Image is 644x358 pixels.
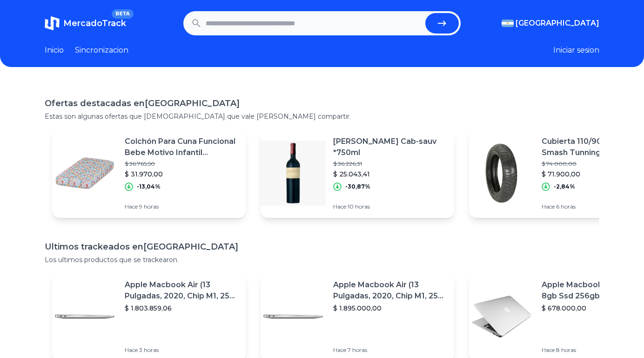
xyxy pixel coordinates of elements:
[261,128,454,218] a: Featured image[PERSON_NAME] Cab-sauv *750ml$ 36.226,31$ 25.043,41-30,87%Hace 10 horas
[45,45,64,56] a: Inicio
[516,18,599,29] span: [GEOGRAPHIC_DATA]
[333,279,447,302] p: Apple Macbook Air (13 Pulgadas, 2020, Chip M1, 256 Gb De Ssd, 8 Gb De Ram) - Plata
[261,141,326,206] img: Featured image
[52,141,117,206] img: Featured image
[45,16,60,31] img: MercadoTrack
[469,284,534,349] img: Featured image
[333,160,447,168] p: $ 36.226,31
[45,255,599,264] p: Los ultimos productos que se trackearon.
[553,45,599,56] button: Iniciar sesion
[52,128,246,218] a: Featured imageColchón Para Cuna Funcional Bebe Motivo Infantil 80x140x9cm$ 36.765,50$ 31.970,00-1...
[125,169,238,179] p: $ 31.970,00
[45,97,599,110] h1: Ofertas destacadas en [GEOGRAPHIC_DATA]
[333,346,447,354] p: Hace 7 horas
[45,240,599,253] h1: Ultimos trackeados en [GEOGRAPHIC_DATA]
[261,284,326,349] img: Featured image
[502,20,514,27] img: Argentina
[112,9,134,19] span: BETA
[333,304,447,313] p: $ 1.895.000,00
[45,16,126,31] a: MercadoTrackBETA
[345,183,370,190] p: -30,87%
[52,284,117,349] img: Featured image
[137,183,161,190] p: -13,04%
[125,160,238,168] p: $ 36.765,50
[554,183,575,190] p: -2,84%
[125,304,238,313] p: $ 1.803.859,06
[125,279,238,302] p: Apple Macbook Air (13 Pulgadas, 2020, Chip M1, 256 Gb De Ssd, 8 Gb De Ram) - Plata
[125,203,238,210] p: Hace 9 horas
[502,18,599,29] button: [GEOGRAPHIC_DATA]
[125,136,238,158] p: Colchón Para Cuna Funcional Bebe Motivo Infantil 80x140x9cm
[45,112,599,121] p: Estas son algunas ofertas que [DEMOGRAPHIC_DATA] que vale [PERSON_NAME] compartir.
[125,346,238,354] p: Hace 3 horas
[333,203,447,210] p: Hace 10 horas
[469,141,534,206] img: Featured image
[63,18,126,28] span: MercadoTrack
[333,136,447,158] p: [PERSON_NAME] Cab-sauv *750ml
[75,45,128,56] a: Sincronizacion
[333,169,447,179] p: $ 25.043,41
